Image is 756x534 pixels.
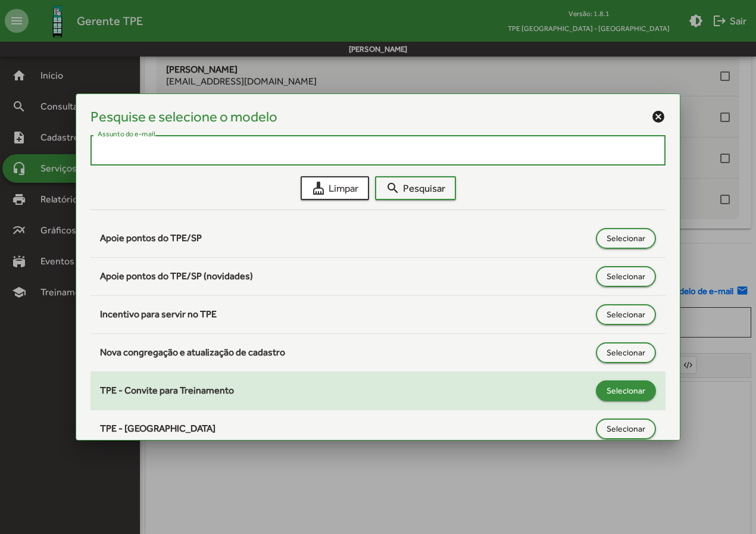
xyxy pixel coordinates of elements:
[90,108,277,126] h4: Pesquise e selecione o modelo
[651,110,666,124] mat-icon: cancel
[596,419,656,439] button: Selecionar
[596,304,656,325] button: Selecionar
[311,181,326,195] mat-icon: cleaning_services
[386,181,400,195] mat-icon: search
[596,266,656,287] button: Selecionar
[596,380,656,401] button: Selecionar
[100,270,253,282] span: Apoie pontos do TPE/SP (novidades)
[100,232,202,243] span: Apoie pontos do TPE/SP
[100,346,285,358] span: Nova congregação e atualização de cadastro
[596,228,656,249] button: Selecionar
[375,176,456,200] button: Pesquisar
[301,176,369,200] button: Limpar
[607,266,645,287] span: Selecionar
[607,380,645,401] span: Selecionar
[607,418,645,439] span: Selecionar
[607,227,645,249] span: Selecionar
[311,177,358,199] span: Limpar
[100,385,234,396] span: TPE - Convite para Treinamento
[607,342,645,363] span: Selecionar
[607,304,645,325] span: Selecionar
[596,342,656,363] button: Selecionar
[100,308,217,320] span: Incentivo para servir no TPE
[100,423,215,434] span: TPE - [GEOGRAPHIC_DATA]
[386,177,445,199] span: Pesquisar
